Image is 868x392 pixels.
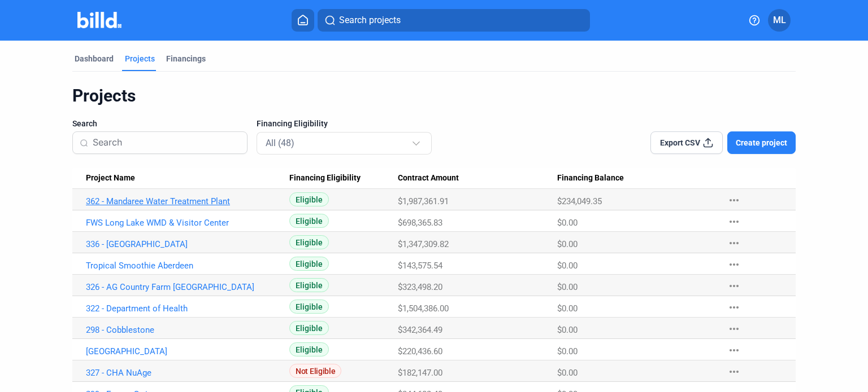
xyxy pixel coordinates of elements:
[125,53,155,64] div: Projects
[727,322,741,336] mat-icon: more_horiz
[72,85,796,107] div: Projects
[398,218,442,228] span: $698,365.83
[289,299,329,314] span: Eligible
[557,173,624,183] span: Financing Balance
[75,53,114,64] div: Dashboard
[86,261,282,271] a: Tropical Smoothie Aberdeen
[557,173,717,183] div: Financing Balance
[557,218,578,228] span: $0.00
[727,236,741,250] mat-icon: more_horiz
[727,193,741,207] mat-icon: more_horiz
[398,173,557,183] div: Contract Amount
[727,279,741,293] mat-icon: more_horiz
[398,303,449,314] span: $1,504,386.00
[727,343,741,357] mat-icon: more_horiz
[86,218,282,228] a: FWS Long Lake WMD & Visitor Center
[660,137,700,148] span: Export CSV
[72,118,97,129] span: Search
[398,173,459,183] span: Contract Amount
[557,303,578,314] span: $0.00
[398,261,442,271] span: $143,575.54
[257,118,328,129] span: Financing Eligibility
[398,282,442,292] span: $323,498.20
[727,301,741,314] mat-icon: more_horiz
[398,196,449,206] span: $1,987,361.91
[727,131,796,154] button: Create project
[86,173,135,183] span: Project Name
[557,325,578,335] span: $0.00
[86,173,289,183] div: Project Name
[398,325,442,335] span: $342,364.49
[289,342,329,356] span: Eligible
[86,239,282,249] a: 336 - [GEOGRAPHIC_DATA]
[339,14,401,27] span: Search projects
[86,196,282,206] a: 362 - Mandaree Water Treatment Plant
[557,196,602,206] span: $234,049.35
[77,12,122,28] img: Billd Company Logo
[557,261,578,271] span: $0.00
[86,325,282,335] a: 298 - Cobblestone
[650,131,723,154] button: Export CSV
[289,278,329,292] span: Eligible
[289,214,329,228] span: Eligible
[86,303,282,314] a: 322 - Department of Health
[289,173,361,183] span: Financing Eligibility
[768,9,791,32] button: ML
[398,346,442,356] span: $220,436.60
[727,258,741,271] mat-icon: more_horiz
[557,368,578,378] span: $0.00
[736,137,787,148] span: Create project
[398,368,442,378] span: $182,147.00
[86,282,282,292] a: 326 - AG Country Farm [GEOGRAPHIC_DATA]
[557,346,578,356] span: $0.00
[727,365,741,378] mat-icon: more_horiz
[398,239,449,249] span: $1,347,309.82
[289,192,329,206] span: Eligible
[289,257,329,271] span: Eligible
[166,53,206,64] div: Financings
[289,173,398,183] div: Financing Eligibility
[289,364,341,378] span: Not Eligible
[86,368,282,378] a: 327 - CHA NuAge
[93,131,240,155] input: Search
[773,14,786,27] span: ML
[289,321,329,335] span: Eligible
[86,346,282,356] a: [GEOGRAPHIC_DATA]
[727,215,741,228] mat-icon: more_horiz
[289,235,329,249] span: Eligible
[557,282,578,292] span: $0.00
[318,9,590,32] button: Search projects
[557,239,578,249] span: $0.00
[266,138,294,148] mat-select-trigger: All (48)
